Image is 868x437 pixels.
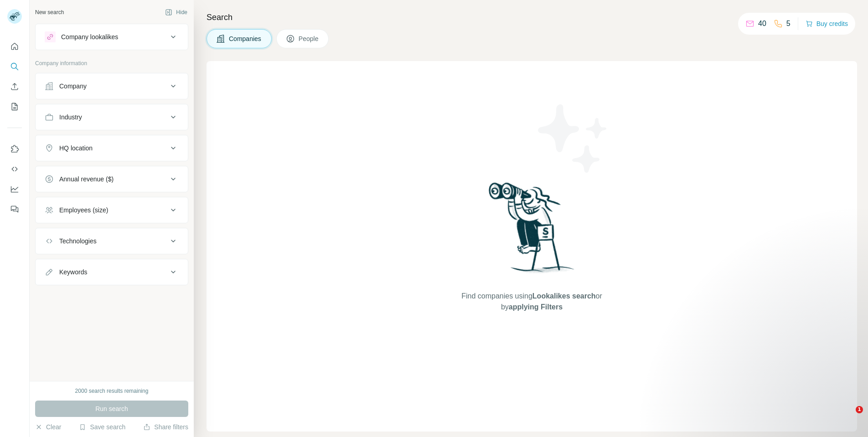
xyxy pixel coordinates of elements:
button: Clear [35,422,61,432]
span: People [299,34,320,43]
div: Annual revenue ($) [59,175,114,184]
button: Quick start [7,38,22,55]
button: Use Surfe on LinkedIn [7,141,22,157]
button: Industry [36,106,188,128]
img: Surfe Illustration - Woman searching with binoculars [485,180,579,282]
div: HQ location [59,144,93,153]
div: Keywords [59,267,87,277]
h4: Search [207,11,857,24]
button: My lists [7,98,22,115]
p: 5 [786,18,790,29]
button: HQ location [36,137,188,159]
div: Company [59,82,87,91]
button: Feedback [7,201,22,217]
button: Keywords [36,261,188,283]
button: Technologies [36,230,188,252]
button: Search [7,58,22,75]
iframe: Intercom live chat [837,406,859,428]
span: 1 [856,406,863,413]
div: New search [35,8,64,16]
button: Dashboard [7,181,22,197]
span: Find companies using or by [459,291,604,313]
span: Lookalikes search [532,292,596,300]
span: applying Filters [509,303,563,311]
div: Industry [59,113,82,122]
div: 2000 search results remaining [75,387,149,395]
button: Company [36,75,188,97]
button: Employees (size) [36,199,188,221]
span: Companies [229,34,262,43]
div: Company lookalikes [61,32,118,41]
button: Buy credits [806,17,848,30]
button: Hide [159,5,194,19]
p: 40 [758,18,766,29]
div: Technologies [59,236,97,246]
button: Share filters [143,422,188,432]
button: Company lookalikes [36,26,188,48]
img: Surfe Illustration - Stars [532,98,614,180]
button: Enrich CSV [7,78,22,95]
p: Company information [35,59,188,67]
button: Save search [79,422,125,432]
button: Annual revenue ($) [36,168,188,190]
button: Use Surfe API [7,161,22,177]
div: Employees (size) [59,206,108,215]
